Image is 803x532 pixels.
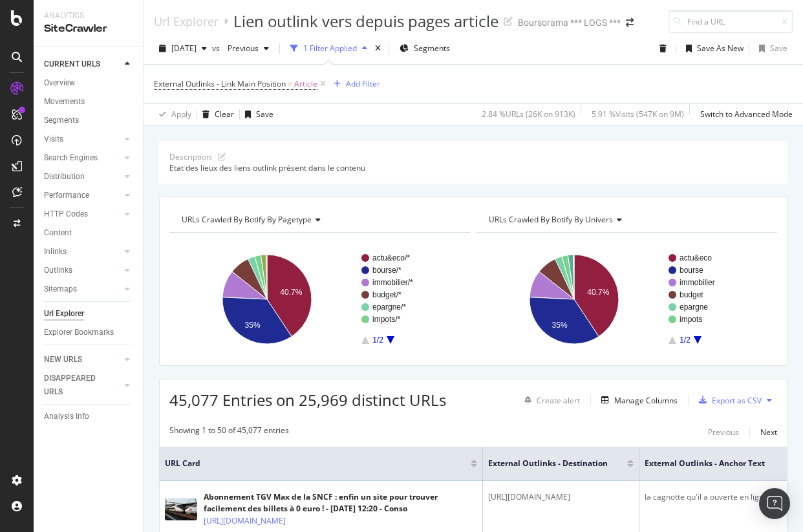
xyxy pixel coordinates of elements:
img: main image [165,498,197,520]
div: Apply [171,109,191,120]
button: Previous [222,38,274,59]
div: Distribution [44,170,85,184]
text: impots/* [372,315,401,324]
div: CURRENT URLS [44,58,100,71]
button: Manage Columns [596,392,678,408]
span: vs [212,43,222,54]
a: Outlinks [44,264,121,277]
span: 2025 Aug. 8th [171,43,197,54]
text: actu&eco/* [372,253,410,262]
text: immobilier [680,278,715,287]
button: Next [760,425,777,440]
button: Previous [708,425,739,440]
div: Explorer Bookmarks [44,326,114,339]
div: Save As New [697,43,744,54]
text: budget [680,290,703,299]
a: Explorer Bookmarks [44,326,134,339]
span: URLs Crawled By Botify By univers [489,214,613,225]
div: DISAPPEARED URLS [44,372,109,399]
div: times [372,42,383,55]
text: bourse/* [372,266,401,275]
a: Segments [44,114,134,127]
text: 40.7% [587,288,609,297]
div: Inlinks [44,245,67,259]
h4: URLs Crawled By Botify By univers [486,209,766,230]
div: Save [770,43,787,54]
a: Inlinks [44,245,121,259]
div: Url Explorer [44,307,84,321]
h4: URLs Crawled By Botify By pagetype [179,209,458,230]
div: HTTP Codes [44,207,88,221]
button: 1 Filter Applied [285,38,372,59]
a: Analysis Info [44,410,134,423]
a: Url Explorer [44,307,134,321]
a: Search Engines [44,151,121,165]
button: Create alert [519,390,580,410]
span: External Outlinks - Destination [488,458,608,469]
text: epargne [680,303,708,312]
text: immobilier/* [372,278,413,287]
div: Manage Columns [614,395,678,406]
div: Etat des lieux des liens outlink présent dans le contenu [169,162,777,173]
div: Performance [44,189,89,202]
text: 40.7% [280,288,302,297]
text: 35% [552,321,568,330]
span: = [288,78,292,89]
a: HTTP Codes [44,207,121,221]
div: SiteCrawler [44,21,133,36]
a: Performance [44,189,121,202]
text: 1/2 [680,335,691,345]
div: Visits [44,133,63,146]
div: 5.91 % Visits ( 547K on 9M ) [592,109,684,120]
span: 45,077 Entries on 25,969 distinct URLs [169,389,446,410]
button: Clear [197,104,234,125]
a: Url Explorer [154,14,219,28]
div: [URL][DOMAIN_NAME] [488,491,634,503]
span: Segments [414,43,450,54]
button: Save As New [681,38,744,59]
input: Find a URL [669,10,793,33]
a: Movements [44,95,134,109]
a: Overview [44,76,134,90]
div: Switch to Advanced Mode [700,109,793,120]
div: Movements [44,95,85,109]
div: Content [44,226,72,240]
button: Apply [154,104,191,125]
div: Abonnement TGV Max de la SNCF : enfin un site pour trouver facilement des billets à 0 euro ! - [D... [204,491,477,515]
text: impots [680,315,702,324]
text: actu&eco [680,253,712,262]
div: 2.84 % URLs ( 26K on 913K ) [482,109,575,120]
div: 1 Filter Applied [303,43,357,54]
div: Create alert [537,395,580,406]
text: 1/2 [372,335,383,345]
span: Previous [222,43,259,54]
span: URL Card [165,458,467,469]
div: arrow-right-arrow-left [626,18,634,27]
div: Add Filter [346,78,380,89]
a: Visits [44,133,121,146]
div: Export as CSV [712,395,762,406]
svg: A chart. [169,243,466,356]
a: Content [44,226,134,240]
text: 35% [245,321,261,330]
div: Search Engines [44,151,98,165]
svg: A chart. [476,243,773,356]
div: Outlinks [44,264,72,277]
a: CURRENT URLS [44,58,121,71]
button: Segments [394,38,455,59]
div: Showing 1 to 50 of 45,077 entries [169,425,289,440]
div: Sitemaps [44,282,77,296]
span: External Outlinks - Link Main Position [154,78,286,89]
div: Open Intercom Messenger [759,488,790,519]
div: NEW URLS [44,353,82,367]
a: Distribution [44,170,121,184]
button: [DATE] [154,38,212,59]
span: Article [294,75,317,93]
a: NEW URLS [44,353,121,367]
a: Sitemaps [44,282,121,296]
div: Lien outlink vers depuis pages article [233,10,498,32]
a: [URL][DOMAIN_NAME] [204,515,286,527]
